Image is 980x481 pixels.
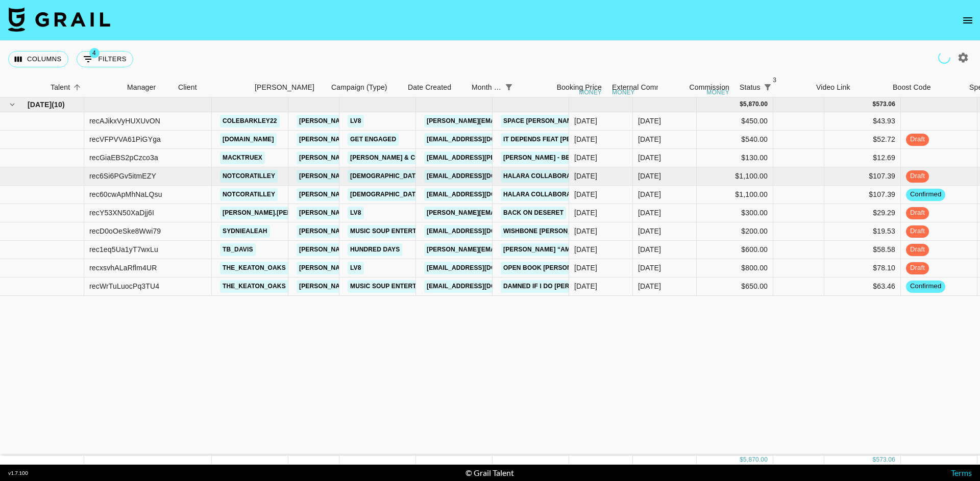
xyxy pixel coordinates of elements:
div: $ [873,100,876,109]
div: recD0oOeSke8Wwi79 [89,226,161,236]
a: [PERSON_NAME][EMAIL_ADDRESS][DOMAIN_NAME] [297,188,463,201]
div: Campaign (Type) [331,78,387,97]
div: rec6Si6PGv5itmEZY [89,171,156,181]
div: recY53XN50XaDjj6I [89,208,154,218]
a: [PERSON_NAME] - Better Than I Thought [501,151,644,164]
a: [PERSON_NAME][EMAIL_ADDRESS][DOMAIN_NAME] [297,207,463,219]
div: Sep '25 [638,189,661,199]
span: 3 [770,75,780,85]
a: It Depends feat [PERSON_NAME] [501,133,615,146]
div: Sep '25 [638,281,661,291]
a: [PERSON_NAME][EMAIL_ADDRESS][DOMAIN_NAME] [297,170,463,183]
a: [PERSON_NAME] & Co LLC [348,151,436,164]
div: 8/29/2025 [574,153,597,163]
div: Status [740,78,761,97]
div: recAJikxVyHUXUvON [89,116,160,126]
div: $19.53 [824,222,901,241]
a: the_keaton_oaks [220,280,288,293]
a: [PERSON_NAME][EMAIL_ADDRESS][DOMAIN_NAME] [297,280,463,293]
a: [PERSON_NAME][EMAIL_ADDRESS][DOMAIN_NAME] [297,243,463,256]
button: Sort [516,80,530,94]
button: Show filters [761,80,775,94]
span: draft [906,171,929,181]
div: Date Created [403,78,467,97]
div: $650.00 [697,277,773,296]
div: 8/26/2025 [574,226,597,236]
button: Select columns [8,51,68,67]
a: [PERSON_NAME][EMAIL_ADDRESS][DOMAIN_NAME] [297,115,463,128]
div: $1,100.00 [697,186,773,204]
a: [PERSON_NAME] “Ammo” [501,243,586,256]
div: 573.06 [876,100,895,109]
div: $58.58 [824,241,901,259]
a: Space [PERSON_NAME] [PERSON_NAME] [501,115,635,128]
div: Video Link [816,78,850,97]
a: Terms [951,468,972,477]
div: Boost Code [893,78,931,97]
button: Show filters [502,80,516,94]
div: 573.06 [876,455,895,464]
div: $600.00 [697,241,773,259]
div: Boost Code [888,78,964,97]
div: Date Created [408,78,451,97]
div: Client [173,78,250,97]
a: Music Soup Entertainment [348,225,447,238]
div: 8/28/2025 [574,134,597,144]
button: Sort [70,80,84,94]
a: [EMAIL_ADDRESS][DOMAIN_NAME] [424,188,538,201]
a: sydniealeah [220,225,270,238]
div: $ [873,455,876,464]
span: [DATE] [28,99,52,110]
div: 8/26/2025 [574,263,597,273]
div: $300.00 [697,204,773,222]
a: [PERSON_NAME][EMAIL_ADDRESS][DOMAIN_NAME] [297,225,463,238]
span: 4 [89,48,100,58]
div: recxsvhALaRflm4UR [89,263,157,273]
a: [PERSON_NAME].[PERSON_NAME] [220,207,332,219]
a: [EMAIL_ADDRESS][DOMAIN_NAME] [424,133,538,146]
div: Campaign (Type) [326,78,403,97]
div: 8/27/2025 [574,116,597,126]
div: $ [740,100,743,109]
a: [PERSON_NAME][EMAIL_ADDRESS][DOMAIN_NAME] [424,115,591,128]
div: Sep '25 [638,116,661,126]
div: recGiaEBS2pCzco3a [89,153,158,163]
a: Halara collaboration [501,170,588,183]
button: hide children [5,97,19,112]
div: [PERSON_NAME] [255,78,314,97]
div: Sep '25 [638,244,661,255]
button: open drawer [958,10,978,31]
div: 8/11/2025 [574,208,597,218]
a: tb_davis [220,243,256,256]
a: [EMAIL_ADDRESS][DOMAIN_NAME] [424,225,538,238]
span: draft [906,135,929,144]
div: $29.29 [824,204,901,222]
div: Sep '25 [638,171,661,181]
div: Month Due [467,78,530,97]
a: notcoratilley [220,188,278,201]
img: Grail Talent [8,7,110,32]
div: 1 active filter [502,80,516,94]
div: $78.10 [824,259,901,277]
a: [EMAIL_ADDRESS][DOMAIN_NAME] [424,170,538,183]
div: $450.00 [697,112,773,131]
div: $12.69 [824,149,901,167]
a: the_keaton_oaks [220,262,288,274]
a: [EMAIL_ADDRESS][DOMAIN_NAME] [424,262,538,274]
span: confirmed [906,282,945,291]
div: 5,870.00 [743,455,768,464]
div: External Commission [612,78,681,97]
div: 5,870.00 [743,100,768,109]
div: $200.00 [697,222,773,241]
span: draft [906,226,929,236]
button: Show filters [77,51,133,67]
a: [EMAIL_ADDRESS][DOMAIN_NAME] [424,280,538,293]
div: 7/31/2025 [574,171,597,181]
a: Halara collaboration [501,188,588,201]
span: ( 10 ) [52,99,65,110]
a: Wishbone [PERSON_NAME] [501,225,594,238]
div: $107.39 [824,186,901,204]
div: v 1.7.100 [8,470,28,476]
span: Refreshing talent, clients, campaigns... [938,52,950,64]
a: Hundred Days [348,243,402,256]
